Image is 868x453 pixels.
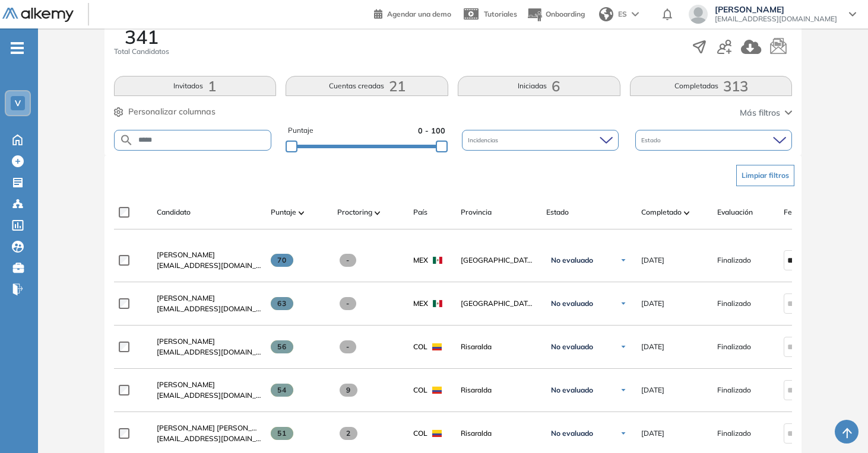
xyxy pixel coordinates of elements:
span: Risaralda [461,342,537,352]
span: 56 [271,340,294,353]
span: Incidencias [468,136,500,145]
span: COL [413,385,427,395]
span: [EMAIL_ADDRESS][DOMAIN_NAME] [157,433,261,444]
span: Completado [641,207,682,218]
span: Agendar una demo [387,9,451,18]
span: [EMAIL_ADDRESS][DOMAIN_NAME] [157,390,261,401]
span: - [340,297,357,310]
a: [PERSON_NAME] [157,336,261,347]
span: No evaluado [551,429,593,438]
span: [EMAIL_ADDRESS][DOMAIN_NAME] [157,347,261,358]
img: Ícono de flecha [620,300,627,307]
span: [DATE] [641,342,664,352]
span: 0 - 100 [418,125,445,136]
a: [PERSON_NAME] [157,379,261,390]
span: No evaluado [551,385,593,395]
span: COL [413,342,427,352]
span: [DATE] [641,428,664,439]
span: COL [413,428,427,439]
span: Estado [546,207,569,218]
span: [PERSON_NAME] [715,5,837,14]
span: No evaluado [551,342,593,352]
img: Ícono de flecha [620,343,627,350]
img: [missing "en.ARROW_ALT" translation] [684,211,690,215]
img: Ícono de flecha [620,430,627,437]
span: Evaluación [717,207,753,218]
span: Risaralda [461,385,537,395]
span: Onboarding [546,9,585,18]
span: [EMAIL_ADDRESS][DOMAIN_NAME] [157,304,261,314]
span: [DATE] [641,255,664,266]
span: No evaluado [551,299,593,308]
div: Estado [635,130,792,151]
a: [PERSON_NAME] [157,293,261,304]
a: [PERSON_NAME] [157,250,261,260]
span: 70 [271,254,294,267]
span: [EMAIL_ADDRESS][DOMAIN_NAME] [157,260,261,271]
img: Logo [2,8,74,23]
button: Limpiar filtros [736,165,794,186]
span: Puntaje [288,125,313,136]
span: Tutoriales [484,9,517,18]
span: 9 [340,384,358,397]
span: Más filtros [740,107,780,119]
img: MEX [433,257,442,264]
button: Onboarding [527,2,585,27]
span: Finalizado [717,428,751,439]
img: SEARCH_ALT [119,133,134,148]
button: Más filtros [740,107,792,119]
button: Cuentas creadas21 [286,76,448,96]
button: Invitados1 [114,76,277,96]
span: [DATE] [641,298,664,309]
img: Ícono de flecha [620,387,627,394]
div: Incidencias [462,130,619,151]
span: Candidato [157,207,191,218]
img: COL [432,430,442,437]
span: [PERSON_NAME] [PERSON_NAME] [PERSON_NAME] [157,423,335,432]
a: Agendar una demo [374,6,451,20]
span: [GEOGRAPHIC_DATA] ([GEOGRAPHIC_DATA]) [461,298,537,309]
span: - [340,340,357,353]
span: Finalizado [717,298,751,309]
span: 341 [125,27,159,46]
span: 54 [271,384,294,397]
button: Iniciadas6 [458,76,620,96]
span: [PERSON_NAME] [157,337,215,346]
span: 2 [340,427,358,440]
span: Finalizado [717,255,751,266]
span: Personalizar columnas [128,106,216,118]
span: - [340,254,357,267]
img: [missing "en.ARROW_ALT" translation] [299,211,305,215]
span: 63 [271,297,294,310]
span: Finalizado [717,385,751,395]
span: ES [618,9,627,20]
i: - [11,47,24,49]
span: Finalizado [717,342,751,352]
button: Completadas313 [630,76,793,96]
img: [missing "en.ARROW_ALT" translation] [375,211,381,215]
span: [PERSON_NAME] [157,380,215,389]
img: COL [432,343,442,350]
img: world [599,7,613,21]
span: No evaluado [551,256,593,265]
span: MEX [413,298,428,309]
span: Risaralda [461,428,537,439]
span: 51 [271,427,294,440]
span: MEX [413,255,428,266]
span: Proctoring [337,207,372,218]
span: Fecha límite [784,207,824,218]
span: [GEOGRAPHIC_DATA] ([GEOGRAPHIC_DATA]) [461,255,537,266]
button: Personalizar columnas [114,106,216,118]
span: Estado [641,136,663,145]
span: [DATE] [641,385,664,395]
span: Provincia [461,207,492,218]
span: Puntaje [271,207,296,218]
span: País [413,207,427,218]
img: COL [432,387,442,394]
img: MEX [433,300,442,307]
img: arrow [632,12,639,17]
img: Ícono de flecha [620,257,627,264]
span: V [15,98,21,108]
span: [PERSON_NAME] [157,250,215,259]
a: [PERSON_NAME] [PERSON_NAME] [PERSON_NAME] [157,423,261,433]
